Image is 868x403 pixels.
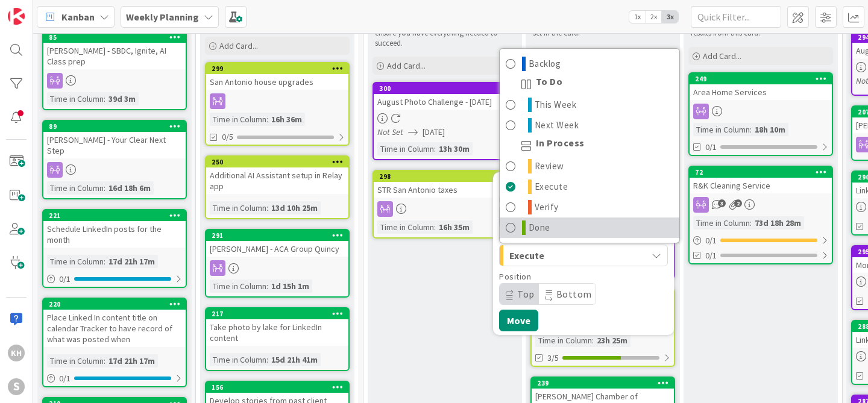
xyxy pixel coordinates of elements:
[212,383,348,392] div: 156
[43,221,186,248] div: Schedule LinkedIn posts for the month
[206,157,348,167] div: 250
[43,32,186,69] div: 85[PERSON_NAME] - SBDC, Ignite, AI Class prep
[104,92,105,105] span: :
[268,201,321,214] div: 13d 10h 25m
[374,94,516,110] div: August Photo Challenge - [DATE]
[47,92,104,105] div: Time in Column
[222,131,233,143] span: 0/5
[8,378,25,395] div: S
[59,372,71,385] span: 0 / 1
[423,126,445,139] span: [DATE]
[434,142,436,155] span: :
[436,220,473,234] div: 16h 35m
[500,156,679,177] a: Review
[266,280,268,293] span: :
[212,310,348,318] div: 217
[690,178,832,193] div: R&K Cleaning Service
[718,199,726,207] span: 3
[104,255,105,268] span: :
[705,141,717,154] span: 0/1
[374,83,516,94] div: 300
[535,118,579,133] span: Next Week
[266,113,268,126] span: :
[379,172,516,181] div: 298
[210,280,266,293] div: Time in Column
[205,307,350,371] a: 217Take photo by lake for LinkedIn contentTime in Column:15d 21h 41m
[532,161,674,172] div: 301Move CardBackBoardWeekly PlanningColumnExecuteExecutePositionTopBottomMove
[42,31,187,110] a: 85[PERSON_NAME] - SBDC, Ignite, AI Class prepTime in Column:39d 3m
[205,229,350,298] a: 291[PERSON_NAME] - ACA Group QuincyTime in Column:1d 15h 1m
[690,167,832,193] div: 72R&K Cleaning Service
[206,157,348,194] div: 250Additional AI Assistant setup in Relay app
[529,57,561,71] span: Backlog
[499,245,668,266] button: Execute
[49,33,186,42] div: 85
[42,298,187,387] a: 220Place Linked In content title on calendar Tracker to have record of what was posted whenTime i...
[705,249,717,262] span: 0/1
[535,334,592,347] div: Time in Column
[206,63,348,90] div: 299San Antonio house upgrades
[535,159,564,173] span: Review
[377,142,434,155] div: Time in Column
[8,345,25,361] div: KH
[43,132,186,158] div: [PERSON_NAME] - Your Clear Next Step
[690,233,832,248] div: 0/1
[537,379,674,387] div: 239
[734,199,742,207] span: 2
[266,201,268,214] span: :
[374,83,516,110] div: 300August Photo Challenge - [DATE]
[266,353,268,366] span: :
[206,63,348,74] div: 299
[43,121,186,132] div: 89
[61,10,95,24] span: Kanban
[499,48,680,243] div: Execute
[105,92,139,105] div: 39d 3m
[703,51,741,61] span: Add Card...
[212,231,348,240] div: 291
[690,167,832,178] div: 72
[377,220,434,234] div: Time in Column
[210,201,266,214] div: Time in Column
[210,353,266,366] div: Time in Column
[500,197,679,217] a: Verify
[43,272,186,287] div: 0/1
[206,319,348,346] div: Take photo by lake for LinkedIn content
[434,220,436,234] span: :
[49,122,186,131] div: 89
[206,167,348,194] div: Additional AI Assistant setup in Relay app
[693,216,750,230] div: Time in Column
[206,308,348,319] div: 217
[268,280,312,293] div: 1d 15h 1m
[206,230,348,241] div: 291
[695,168,832,177] div: 72
[646,11,662,23] span: 2x
[690,73,832,84] div: 249
[688,72,833,156] a: 249Area Home ServicesTime in Column:18h 10m0/1
[690,73,832,100] div: 249Area Home Services
[705,234,717,247] span: 0 / 1
[49,300,186,308] div: 220
[387,60,426,71] span: Add Card...
[105,181,154,195] div: 16d 18h 6m
[210,113,266,126] div: Time in Column
[535,180,568,194] span: Execute
[206,230,348,257] div: 291[PERSON_NAME] - ACA Group Quincy
[43,121,186,158] div: 89[PERSON_NAME] - Your Clear Next Step
[43,299,186,310] div: 220
[268,113,305,126] div: 16h 36m
[535,200,559,214] span: Verify
[105,354,158,367] div: 17d 21h 17m
[49,211,186,220] div: 221
[530,160,675,279] a: 301Move CardBackBoardWeekly PlanningColumnExecuteExecutePositionTopBottomMoveMorning Routine - [D...
[43,310,186,347] div: Place Linked In content title on calendar Tracker to have record of what was posted when
[500,115,679,136] a: Next Week
[379,84,516,93] div: 300
[8,8,25,25] img: Visit kanbanzone.com
[374,182,516,198] div: STR San Antonio taxes
[750,123,752,136] span: :
[695,75,832,83] div: 249
[47,354,104,367] div: Time in Column
[500,95,679,115] a: This Week
[750,216,752,230] span: :
[43,210,186,248] div: 221Schedule LinkedIn posts for the month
